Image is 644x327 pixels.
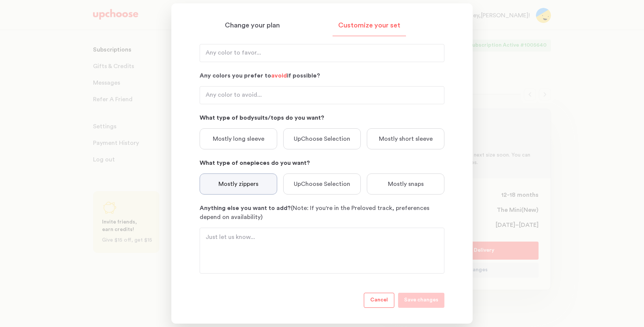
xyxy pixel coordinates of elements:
p: UpChoose Selection [294,134,350,143]
button: Save changes [398,293,444,308]
span: if possible? [287,73,320,79]
p: Change your plan [225,21,280,30]
p: Mostly long sleeve [213,134,264,143]
p: Mostly zippers [218,179,258,189]
input: Any color to avoid... [200,86,444,104]
p: What type of onepieces do you want? [200,158,444,167]
button: Cancel [364,293,394,308]
p: Mostly short sleeve [379,134,433,143]
p: What type of bodysuits/tops do you want? [200,113,444,122]
p: Cancel [370,296,388,305]
p: Anything else you want to add? [200,204,444,222]
p: Save changes [404,296,438,305]
span: (Note: If you're in the Preloved track, preferences depend on availability) [200,205,429,220]
p: Customize your set [338,21,400,30]
p: UpChoose Selection [294,179,350,189]
input: Any color to favor... [200,44,444,62]
span: avoid [271,73,287,79]
p: Any colors you prefer to [200,71,444,80]
p: Mostly snaps [388,179,424,189]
